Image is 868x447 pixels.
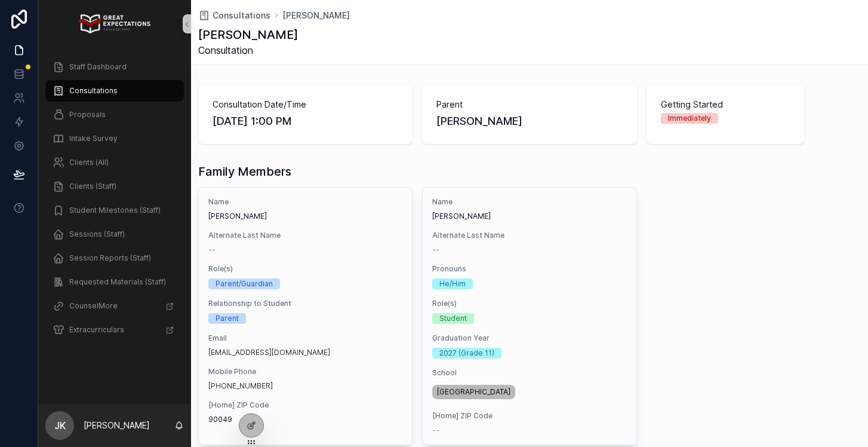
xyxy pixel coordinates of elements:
[45,223,184,245] a: Sessions (Staff)
[45,176,184,197] a: Clients (Staff)
[208,415,402,424] span: 90049
[439,313,467,324] div: Student
[439,348,494,359] div: 2027 (Grade 11)
[422,187,636,445] a: Name[PERSON_NAME]Alternate Last Name--PronounsHe/HimRole(s)StudentGraduation Year2027 (Grade 11)S...
[45,152,184,173] a: Clients (All)
[69,158,109,167] span: Clients (All)
[69,277,166,287] span: Requested Materials (Staff)
[198,10,270,22] a: Consultations
[208,197,402,207] span: Name
[198,187,413,445] a: Name[PERSON_NAME]Alternate Last Name--Role(s)Parent/GuardianRelationship to StudentParentEmail[EM...
[45,200,184,221] a: Student Milestones (Staff)
[439,278,466,289] div: He/Him
[432,411,626,421] span: [Home] ZIP Code
[208,245,216,255] span: --
[54,418,66,433] span: JK
[69,182,116,191] span: Clients (Staff)
[432,264,626,274] span: Pronouns
[208,212,402,221] span: [PERSON_NAME]
[69,206,161,215] span: Student Milestones (Staff)
[216,278,273,289] div: Parent/Guardian
[208,333,402,343] span: Email
[216,313,239,324] div: Parent
[282,10,350,22] a: [PERSON_NAME]
[208,264,402,274] span: Role(s)
[208,299,402,308] span: Relationship to Student
[432,231,626,240] span: Alternate Last Name
[45,80,184,102] a: Consultations
[432,368,626,378] span: School
[198,43,298,57] span: Consultation
[198,26,298,43] h1: [PERSON_NAME]
[69,62,127,72] span: Staff Dashboard
[69,325,124,335] span: Extracurriculars
[432,212,626,221] span: [PERSON_NAME]
[69,229,125,239] span: Sessions (Staff)
[84,420,150,431] p: [PERSON_NAME]
[213,113,398,130] span: [DATE] 1:00 PM
[432,197,626,207] span: Name
[69,134,118,143] span: Intake Survey
[69,301,118,311] span: CounselMore
[213,99,398,111] span: Consultation Date/Time
[208,367,402,376] span: Mobile Phone
[45,104,184,125] a: Proposals
[79,14,150,33] img: App logo
[432,425,439,435] span: --
[208,381,273,391] a: [PHONE_NUMBER]
[45,271,184,293] a: Requested Materials (Staff)
[437,387,510,397] span: [GEOGRAPHIC_DATA]
[45,319,184,341] a: Extracurriculars
[432,245,439,255] span: --
[661,99,791,111] span: Getting Started
[45,56,184,78] a: Staff Dashboard
[436,99,622,111] span: Parent
[208,231,402,240] span: Alternate Last Name
[668,113,711,124] div: Immediately
[208,400,402,410] span: [Home] ZIP Code
[69,253,151,263] span: Session Reports (Staff)
[69,86,118,96] span: Consultations
[69,110,106,120] span: Proposals
[45,247,184,269] a: Session Reports (Staff)
[432,333,626,343] span: Graduation Year
[208,348,330,357] a: [EMAIL_ADDRESS][DOMAIN_NAME]
[213,10,270,22] span: Consultations
[432,299,626,308] span: Role(s)
[436,113,622,130] span: [PERSON_NAME]
[38,48,191,356] div: scrollable content
[45,295,184,317] a: CounselMore
[45,128,184,149] a: Intake Survey
[198,163,291,180] h1: Family Members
